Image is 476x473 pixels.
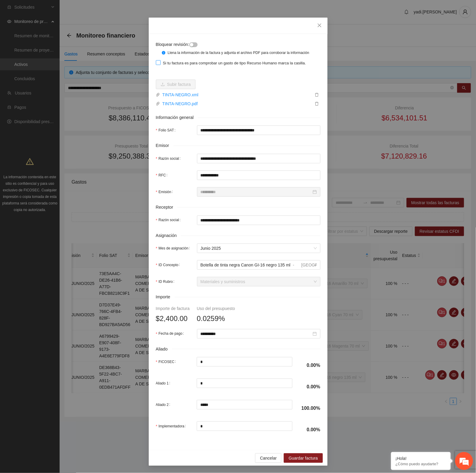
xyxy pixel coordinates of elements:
[396,462,446,466] p: ¿Cómo puedo ayudarte?
[156,114,198,121] span: Información general
[300,384,320,390] h4: 0.00%
[201,331,311,337] input: Fecha de pago:
[156,294,175,300] span: Importe
[156,93,160,97] span: paper-clip
[300,362,320,369] h4: 0.00%
[156,125,178,135] label: Folio SAT:
[197,400,292,409] input: Aliado 2:
[156,142,173,149] span: Emisor
[311,18,328,34] button: Close
[156,170,170,180] label: RFC:
[156,244,193,253] label: Mes de asignación:
[293,263,294,267] span: -
[317,23,322,28] span: close
[160,100,313,107] a: TINTA-NEGRO.pdf
[313,92,320,98] button: delete
[396,456,446,461] div: ¡Hola!
[156,102,160,106] span: paper-clip
[156,346,172,353] span: Aliado
[156,379,173,388] label: Aliado 1:
[35,80,82,140] span: Estamos en línea.
[197,313,225,324] span: 0.0259%
[156,260,183,270] label: ID Concepto:
[197,305,235,312] div: Uso del presupuesto
[98,3,112,17] div: Minimizar ventana de chat en vivo
[201,189,311,195] input: Emisión:
[156,305,190,312] div: Importe de factura
[156,215,183,225] label: Razón social:
[156,421,189,431] label: Implementadora:
[161,60,308,66] span: Si tu factura es para comprobar un gasto de tipo Recurso Humano marca la casilla.
[197,125,320,135] input: Folio SAT:
[197,154,320,163] input: Razón social:
[301,263,345,267] span: [GEOGRAPHIC_DATA]
[156,329,187,339] label: Fecha de pago:
[162,51,165,55] span: info-circle
[314,102,320,106] span: delete
[31,30,100,38] div: Chatee con nosotros ahora
[168,50,316,56] div: Llena la información de la factura y adjunta el archivo PDF para corroborar la información
[289,455,318,461] span: Guardar factura
[156,232,181,239] span: Asignación
[314,93,320,97] span: delete
[156,154,183,163] label: Razón social:
[197,379,292,388] input: Aliado 1:
[201,244,317,253] span: Junio 2025
[300,405,320,412] h4: 100.00%
[201,277,317,286] span: Materiales y suministros
[313,100,320,107] button: delete
[197,422,292,431] input: Implementadora:
[260,455,277,461] span: Cancelar
[156,313,188,324] span: $2,400.00
[156,277,177,286] label: ID Rubro:
[197,357,292,366] input: FICOSEC:
[156,187,175,197] label: Emisión:
[255,453,281,463] button: Cancelar
[156,400,173,410] label: Aliado 2:
[201,263,291,267] span: Botella de tinta negra Canon GI-16 negro 135 ml
[160,92,313,98] a: TINTA-NEGRO.xml
[156,80,196,89] button: uploadSubir factura
[3,163,114,184] textarea: Escriba su mensaje y pulse “Intro”
[156,82,196,87] span: uploadSubir factura
[197,170,320,180] input: RFC:
[300,427,320,433] h4: 0.00%
[284,453,322,463] button: Guardar factura
[156,41,293,48] div: Bloquear revisión:
[197,215,320,225] input: Razón social:
[156,357,179,367] label: FICOSEC:
[156,204,178,211] span: Receptor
